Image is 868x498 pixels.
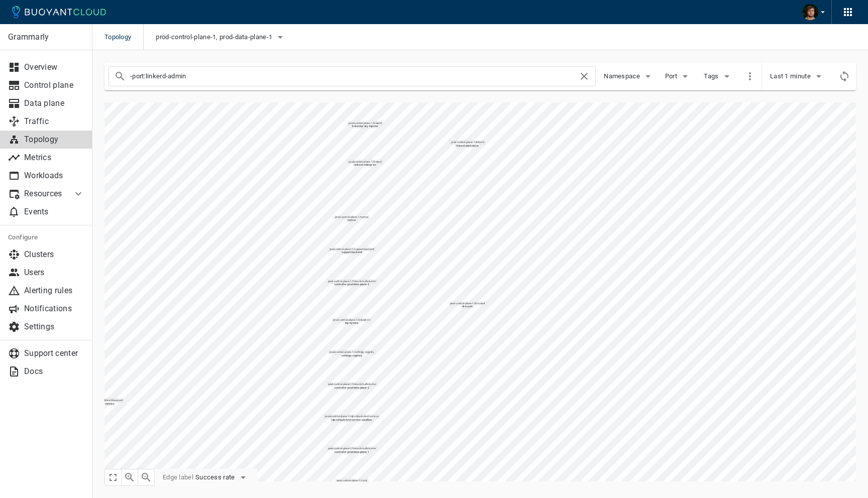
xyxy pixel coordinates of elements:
button: prod-control-plane-1, prod-data-plane-1 [156,30,286,45]
p: Grammarly [8,32,84,42]
p: Users [24,268,84,278]
p: Metrics [24,153,84,163]
p: Overview [24,62,84,72]
img: Dima Shevchuk [802,4,818,20]
p: Settings [24,322,84,332]
p: Alerting rules [24,286,84,296]
p: Traffic [24,116,84,127]
p: Docs [24,366,84,377]
p: Data plane [24,98,84,108]
h5: Configure [8,233,84,241]
p: Topology [24,135,84,145]
p: Control plane [24,80,84,90]
p: Notifications [24,304,84,314]
p: Support center [24,348,84,358]
span: Topology [104,24,143,50]
p: Workloads [24,171,84,181]
p: Resources [24,189,64,199]
p: Events [24,207,84,217]
p: Clusters [24,250,84,260]
span: prod-control-plane-1, prod-data-plane-1 [156,33,274,41]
